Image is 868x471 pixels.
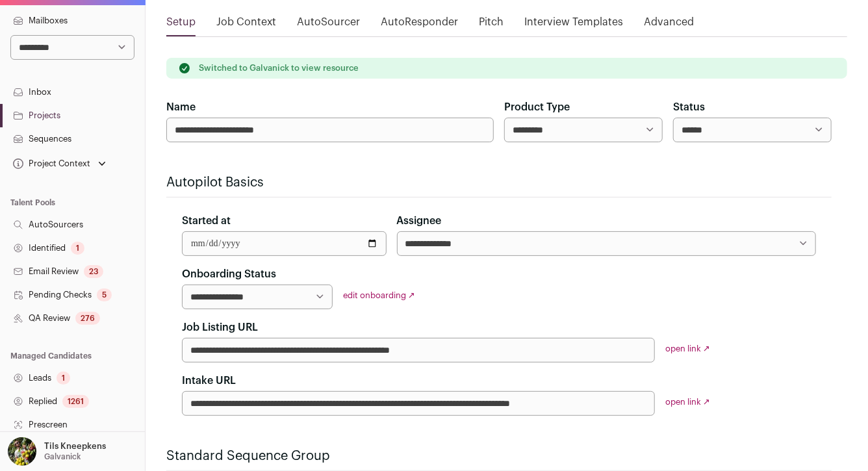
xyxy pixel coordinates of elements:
a: Advanced [644,14,694,35]
div: 1 [71,242,84,255]
div: 276 [75,312,100,325]
label: Product Type [504,99,570,115]
a: AutoSourcer [297,14,360,35]
a: Job Context [216,14,276,35]
label: Status [673,99,705,115]
p: Tils Kneepkens [44,441,106,452]
label: Job Listing URL [182,320,258,335]
label: Onboarding Status [182,266,276,282]
label: Assignee [397,213,442,229]
div: 23 [84,265,103,278]
a: edit onboarding ↗ [343,291,415,299]
h2: Autopilot Basics [166,173,832,192]
a: Interview Templates [524,14,623,35]
button: Open dropdown [10,155,108,173]
label: Started at [182,213,231,229]
a: Setup [166,14,196,35]
div: 1 [57,372,70,385]
img: 6689865-medium_jpg [8,437,36,466]
label: Name [166,99,196,115]
button: Open dropdown [5,437,108,466]
h2: Standard Sequence Group [166,447,832,465]
a: open link ↗ [665,398,710,406]
a: open link ↗ [665,344,710,353]
p: Switched to Galvanick to view resource [199,63,359,73]
div: 1261 [62,395,89,408]
p: Galvanick [44,452,81,462]
div: Project Context [10,159,90,169]
div: 5 [97,288,112,301]
label: Intake URL [182,373,236,388]
a: AutoResponder [381,14,458,35]
a: Pitch [479,14,504,35]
